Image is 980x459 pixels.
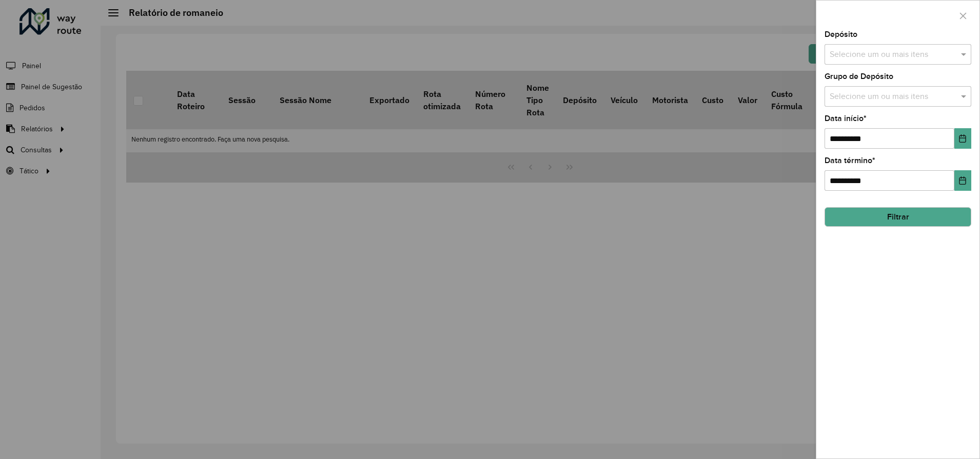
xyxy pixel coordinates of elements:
button: Choose Date [954,170,971,191]
label: Data término [825,154,875,167]
button: Choose Date [954,128,971,149]
button: Filtrar [825,207,971,227]
label: Depósito [825,28,857,41]
label: Data início [825,112,867,125]
label: Grupo de Depósito [825,70,893,83]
